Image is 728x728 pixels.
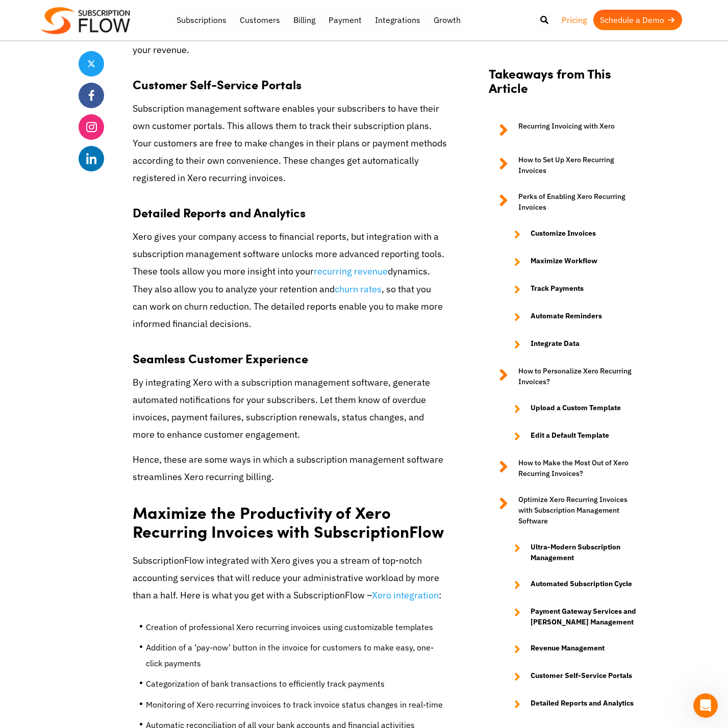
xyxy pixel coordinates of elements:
strong: Track Payments [531,283,584,295]
p: Hence, these are some ways in which a subscription management software streamlines Xero recurring... [133,451,447,486]
li: Addition of a ‘pay-now’ button in the invoice for customers to make easy, one-click payments [146,640,447,676]
li: Monitoring of Xero recurring invoices to track invoice status changes in real-time [146,697,447,717]
li: Categorization of bank transactions to efficiently track payments [146,676,447,696]
a: Upload a Custom Template [504,403,640,415]
strong: Integrate Data [531,338,580,350]
p: By integrating Xero with a subscription management software, generate automated notifications for... [133,374,447,444]
a: Recurring Invoicing with Xero [489,121,640,139]
a: Customers [233,10,287,30]
a: Customer Self-Service Portals [504,670,640,683]
a: Edit a Default Template [504,430,640,442]
strong: Ultra-Modern Subscription Management [531,542,640,563]
p: Xero gives your company access to financial reports, but integration with a subscription manageme... [133,228,447,333]
a: Ultra-Modern Subscription Management [504,542,640,563]
iframe: Intercom live chat [693,693,718,718]
a: Integrations [368,10,427,30]
a: churn rates [335,283,382,295]
strong: Upload a Custom Template [531,403,621,415]
a: Automate Reminders [504,311,640,323]
strong: Detailed Reports and Analytics [133,204,306,221]
a: How to Personalize Xero Recurring Invoices? [489,366,640,387]
strong: Maximize Workflow [531,256,597,268]
strong: Customer Self-Service Portals [133,76,302,93]
strong: Seamless Customer Experience [133,349,308,367]
strong: Edit a Default Template [531,430,609,442]
strong: Revenue Management [531,643,605,655]
a: Perks of Enabling Xero Recurring Invoices [489,191,640,213]
strong: Customize Invoices [531,228,596,240]
strong: Automate Reminders [531,311,602,323]
a: Optimize Xero Recurring Invoices with Subscription Management Software [489,494,640,526]
strong: Detailed Reports and Analytics [531,698,634,710]
a: Billing [287,10,322,30]
img: Subscriptionflow [41,7,130,34]
li: Creation of professional Xero recurring invoices using customizable templates [146,619,447,640]
strong: Payment Gateway Services and [PERSON_NAME] Management [531,606,640,627]
a: Pricing [555,10,593,30]
a: recurring revenue [314,265,388,277]
a: Maximize Workflow [504,256,640,268]
p: SubscriptionFlow integrated with Xero gives you a stream of top-notch accounting services that wi... [133,552,447,605]
h2: Maximize the Productivity of Xero Recurring Invoices with SubscriptionFlow [133,493,447,544]
a: Payment [322,10,368,30]
a: Integrate Data [504,338,640,350]
a: Revenue Management [504,643,640,655]
a: Customize Invoices [504,228,640,240]
a: How to Set Up Xero Recurring Invoices [489,155,640,176]
a: Xero integration [372,589,439,601]
strong: Customer Self-Service Portals [531,670,632,683]
a: How to Make the Most Out of Xero Recurring Invoices? [489,458,640,479]
a: Growth [427,10,467,30]
a: Detailed Reports and Analytics [504,698,640,710]
h2: Takeaways from This Article [489,66,640,106]
a: Schedule a Demo [593,10,682,30]
a: Payment Gateway Services and [PERSON_NAME] Management [504,606,640,627]
a: Track Payments [504,283,640,295]
a: Automated Subscription Cycle [504,579,640,591]
strong: Automated Subscription Cycle [531,579,632,591]
a: Subscriptions [170,10,233,30]
p: Subscription management software enables your subscribers to have their own customer portals. Thi... [133,100,447,187]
